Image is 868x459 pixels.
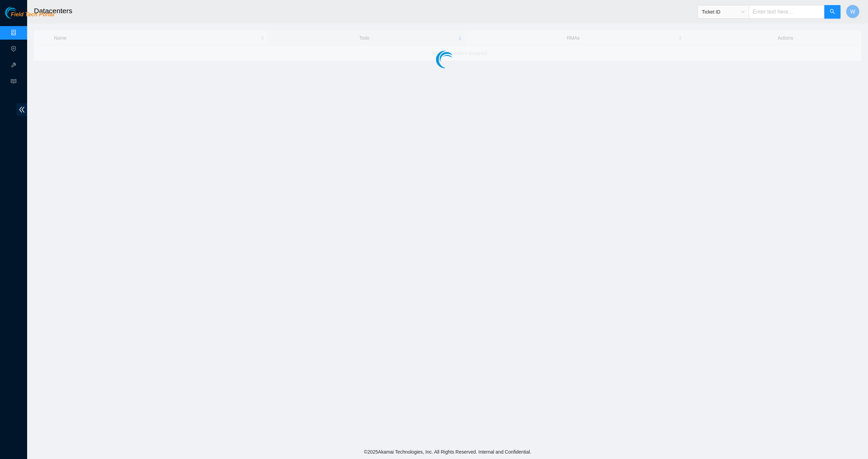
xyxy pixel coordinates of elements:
span: read [11,76,16,89]
span: Ticket ID [702,7,745,17]
span: Field Tech Portal [11,12,54,18]
button: search [824,5,841,19]
a: Akamai TechnologiesField Tech Portal [5,12,54,21]
footer: © 2025 Akamai Technologies, Inc. All Rights Reserved. Internal and Confidential. [27,445,868,459]
button: W [846,5,860,18]
span: search [830,9,835,15]
img: Akamai Technologies [5,7,34,19]
span: W [850,7,855,16]
input: Enter text here... [749,5,825,19]
span: double-left [17,103,27,116]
